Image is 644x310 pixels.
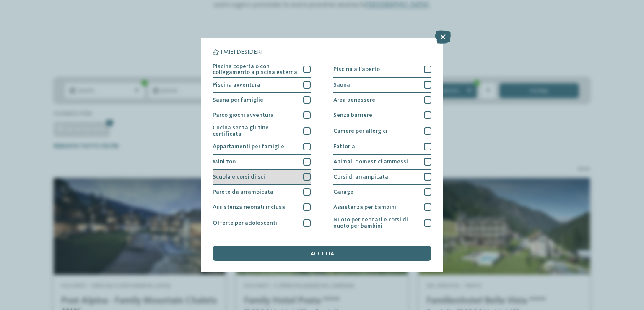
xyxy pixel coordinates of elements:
span: Assistenza neonati inclusa [213,204,285,210]
span: Sauna per famiglie [213,97,263,103]
span: Area benessere [333,97,375,103]
span: Parco giochi avventura [213,112,274,118]
span: Piscina all'aperto [333,66,380,72]
span: Parete da arrampicata [213,189,273,195]
span: Corsi di arrampicata [333,174,388,180]
span: Scuola e corsi di sci [213,174,265,180]
span: Senza barriere [333,112,372,118]
span: Offerte per adolescenti [213,220,277,226]
span: Nuoto per neonati e corsi di nuoto per bambini [333,217,418,229]
span: Animali domestici ammessi [333,159,408,165]
span: Garage [333,189,353,195]
span: Cucina senza glutine certificata [213,125,298,137]
span: Assistenza per bambini [333,204,396,210]
span: Appartamenti per famiglie [213,144,284,150]
span: Piscina avventura [213,82,260,88]
span: Massaggi e trattamenti di bellezza [213,233,298,245]
span: I miei desideri [221,49,262,55]
span: accetta [310,251,334,257]
span: Mini zoo [213,159,236,165]
span: Sauna [333,82,350,88]
span: Piscina coperta o con collegamento a piscina esterna [213,63,298,76]
span: Camere per allergici [333,128,387,134]
span: Fattoria [333,144,355,150]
